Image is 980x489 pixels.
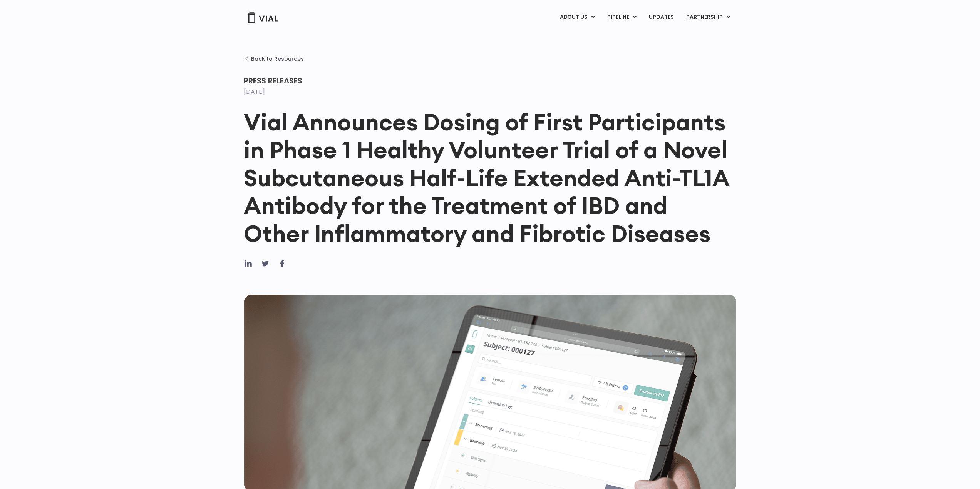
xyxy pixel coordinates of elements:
div: Share on twitter [261,259,270,268]
time: [DATE] [244,87,265,96]
a: Back to Resources [244,56,304,62]
div: Share on linkedin [244,259,253,268]
a: UPDATES [643,11,680,24]
div: Share on facebook [278,259,287,268]
a: ABOUT USMenu Toggle [554,11,601,24]
a: PIPELINEMenu Toggle [601,11,642,24]
img: Vial Logo [248,12,278,23]
span: Press Releases [244,75,302,86]
a: PARTNERSHIPMenu Toggle [680,11,736,24]
h1: Vial Announces Dosing of First Participants in Phase 1 Healthy Volunteer Trial of a Novel Subcuta... [244,108,737,247]
span: Back to Resources [251,56,304,62]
